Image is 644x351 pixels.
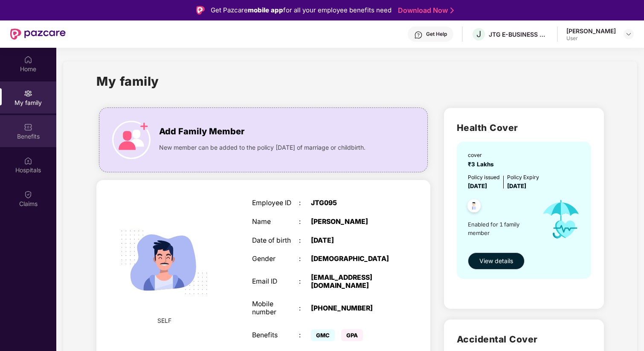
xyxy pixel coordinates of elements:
button: View details [468,252,525,270]
img: New Pazcare Logo [10,29,66,40]
h1: My family [96,72,159,91]
div: : [299,278,311,286]
div: User [566,35,616,42]
div: Employee ID [252,199,299,207]
span: J [476,29,481,39]
div: : [299,255,311,263]
img: svg+xml;base64,PHN2ZyBpZD0iSG9zcGl0YWxzIiB4bWxucz0iaHR0cDovL3d3dy53My5vcmcvMjAwMC9zdmciIHdpZHRoPS... [24,157,32,165]
span: New member can be added to the policy [DATE] of marriage or childbirth. [159,143,366,152]
div: Date of birth [252,237,299,245]
img: svg+xml;base64,PHN2ZyBpZD0iSG9tZSIgeG1sbnM9Imh0dHA6Ly93d3cudzMub3JnLzIwMDAvc3ZnIiB3aWR0aD0iMjAiIG... [24,55,32,64]
img: icon [534,191,588,248]
div: Email ID [252,278,299,286]
div: [PERSON_NAME] [566,27,616,35]
div: [PHONE_NUMBER] [311,305,393,313]
img: svg+xml;base64,PHN2ZyB4bWxucz0iaHR0cDovL3d3dy53My5vcmcvMjAwMC9zdmciIHdpZHRoPSI0OC45NDMiIGhlaWdodD... [464,197,484,218]
div: Get Pazcare for all your employee benefits need [211,5,392,15]
div: Gender [252,255,299,263]
span: [DATE] [468,183,487,189]
div: Mobile number [252,300,299,316]
div: Name [252,218,299,226]
div: [DEMOGRAPHIC_DATA] [311,255,393,263]
span: ₹3 Lakhs [468,161,497,168]
div: [DATE] [311,237,393,245]
div: [EMAIL_ADDRESS][DOMAIN_NAME] [311,274,393,290]
div: : [299,218,311,226]
span: GPA [341,329,363,341]
div: : [299,237,311,245]
img: Logo [196,6,205,15]
span: SELF [157,316,171,325]
div: [PERSON_NAME] [311,218,393,226]
div: JTG095 [311,199,393,207]
img: svg+xml;base64,PHN2ZyBpZD0iSGVscC0zMngzMiIgeG1sbnM9Imh0dHA6Ly93d3cudzMub3JnLzIwMDAvc3ZnIiB3aWR0aD... [414,31,423,39]
span: Add Family Member [159,125,244,138]
div: Get Help [426,31,447,38]
strong: mobile app [248,6,283,14]
img: icon [112,121,151,159]
div: : [299,331,311,339]
img: svg+xml;base64,PHN2ZyBpZD0iQmVuZWZpdHMiIHhtbG5zPSJodHRwOi8vd3d3LnczLm9yZy8yMDAwL3N2ZyIgd2lkdGg9Ij... [24,123,32,131]
div: cover [468,151,497,159]
h2: Accidental Cover [457,332,591,346]
span: GMC [311,329,335,341]
div: : [299,199,311,207]
span: View details [479,256,513,266]
div: : [299,305,311,313]
div: JTG E-BUSINESS SOFTWARE PRIVATE LIMITED [489,30,548,38]
span: Enabled for 1 family member [468,220,534,238]
img: svg+xml;base64,PHN2ZyBpZD0iRHJvcGRvd24tMzJ4MzIiIHhtbG5zPSJodHRwOi8vd3d3LnczLm9yZy8yMDAwL3N2ZyIgd2... [625,31,632,38]
img: svg+xml;base64,PHN2ZyBpZD0iQ2xhaW0iIHhtbG5zPSJodHRwOi8vd3d3LnczLm9yZy8yMDAwL3N2ZyIgd2lkdGg9IjIwIi... [24,190,32,199]
img: svg+xml;base64,PHN2ZyB3aWR0aD0iMjAiIGhlaWdodD0iMjAiIHZpZXdCb3g9IjAgMCAyMCAyMCIgZmlsbD0ibm9uZSIgeG... [24,89,32,98]
div: Policy issued [468,173,500,181]
span: [DATE] [507,183,526,189]
div: Benefits [252,331,299,339]
img: svg+xml;base64,PHN2ZyB4bWxucz0iaHR0cDovL3d3dy53My5vcmcvMjAwMC9zdmciIHdpZHRoPSIyMjQiIGhlaWdodD0iMT... [110,209,218,316]
img: Stroke [450,6,454,15]
div: Policy Expiry [507,173,539,181]
h2: Health Cover [457,121,591,135]
a: Download Now [398,6,451,15]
